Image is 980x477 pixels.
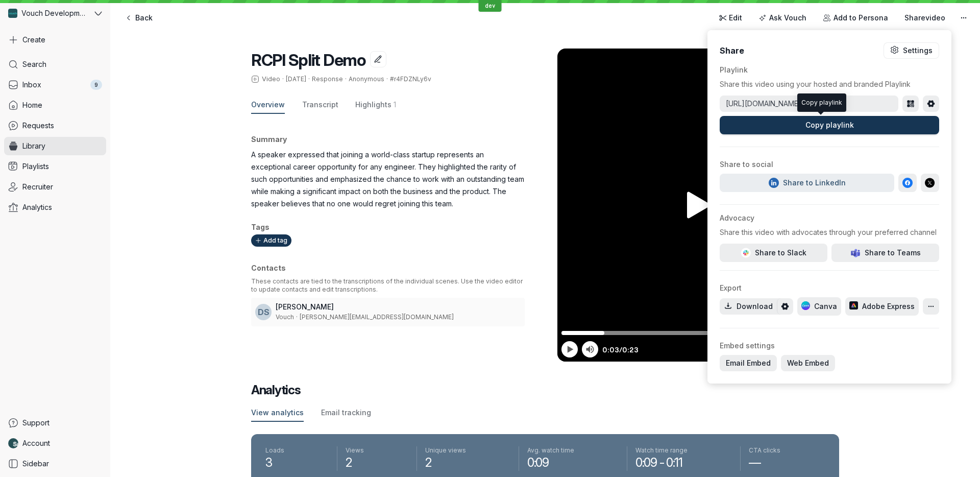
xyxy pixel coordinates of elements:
h2: Analytics [251,382,839,398]
span: Video [262,75,280,83]
p: A speaker expressed that joining a world-class startup represents an exceptional career opportuni... [251,149,525,210]
div: Sharevideo [707,30,951,384]
span: Analytics [22,202,52,212]
button: Copy playlink [720,116,939,134]
button: Email Embed [720,355,777,371]
span: [DATE] [286,75,306,83]
span: Add to Persona [834,13,888,23]
span: Search [22,59,46,69]
span: Transcript [302,100,338,110]
span: Ask Vouch [769,13,806,23]
button: Playlink settings [923,96,939,112]
span: Views [346,446,408,455]
button: Web Embed [781,355,835,371]
span: Contacts [251,264,286,272]
span: CTA clicks [749,446,825,455]
a: Support [4,414,106,432]
button: Share to Adobe Express [845,297,919,316]
button: Create LinkedIn post [720,174,894,192]
span: 2 [346,455,408,471]
button: More actions [955,10,972,26]
span: Vouch Development Team [21,8,87,18]
span: Summary [251,135,287,144]
a: Back [118,10,159,26]
span: Unique views [425,446,510,455]
p: Share this video using your hosted and branded Playlink [720,79,939,89]
span: RCPI Split Demo [251,50,366,70]
button: Share with other apps [923,298,939,315]
span: Copy playlink [805,120,853,130]
span: Overview [251,100,285,110]
span: · [343,75,349,83]
span: · [384,75,390,83]
button: Create [4,31,106,49]
button: Sharevideo [898,10,951,26]
a: Requests [4,116,106,135]
a: Home [4,96,106,114]
span: Home [22,100,42,110]
button: Download settings [777,298,793,315]
span: #r4FDZNLy6v [390,75,431,83]
h4: Playlink [720,65,939,75]
span: Edit [729,13,742,23]
span: Sidebar [22,459,49,469]
span: Vouch [276,313,294,321]
button: Share on Facebook [898,174,917,192]
h3: Share [720,45,744,56]
p: Share this video with advocates through your preferred channel [720,227,939,237]
div: 9 [90,80,102,90]
a: Analytics [4,198,106,217]
span: [PERSON_NAME][EMAIL_ADDRESS][DOMAIN_NAME] [300,313,454,321]
div: Copy playlink [801,98,842,108]
span: Create [22,35,45,45]
button: Ask Vouch [752,10,813,26]
a: Edit [713,10,749,26]
span: 1 [394,100,396,110]
span: Back [135,13,153,23]
span: Email Embed [726,358,771,368]
a: Recruiter [4,178,106,196]
span: 2 [425,455,510,471]
span: Response [312,75,343,83]
button: Share on X [921,174,939,192]
p: These contacts are tied to the transcriptions of the individual scenes. Use the video editor to u... [251,277,525,294]
span: Watch time range [635,446,732,455]
button: Create Slack post [720,244,827,262]
div: Vouch Development Team [4,4,92,22]
h4: Share to social [720,159,939,170]
button: Add tag [251,234,291,247]
div: Share to LinkedIn [768,178,845,188]
h4: Embed settings [720,341,939,351]
span: S [264,307,269,317]
span: Adobe Express [849,301,915,312]
span: Account [22,438,50,448]
span: Support [22,418,50,428]
span: Share to Slack [741,248,806,258]
a: Inbox9 [4,76,106,94]
span: 3 [265,455,329,471]
span: Email tracking [321,408,371,418]
a: Playlists [4,157,106,176]
a: Nathan Weinstock avatarAccount [4,434,106,452]
button: Share to Canva [797,297,841,316]
span: 0:09 - 0:11 [635,455,732,471]
a: Sidebar [4,455,106,473]
span: Recruiter [22,182,53,192]
span: Share to Teams [850,248,920,258]
h3: [PERSON_NAME] [276,302,521,312]
a: Library [4,137,106,155]
span: D [258,307,264,317]
span: Canva [801,301,837,312]
span: Playlists [22,161,49,172]
button: Playlink settings [884,42,939,59]
span: Web Embed [787,358,829,368]
a: Search [4,55,106,74]
span: Share video [904,13,945,23]
button: Add to Persona [817,10,894,26]
button: Download [720,298,777,315]
button: Create Teams post [831,244,939,262]
span: 0:09 [527,455,619,471]
span: · [280,75,286,83]
div: Advocacy [720,213,939,223]
span: Avg. watch time [527,446,619,455]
